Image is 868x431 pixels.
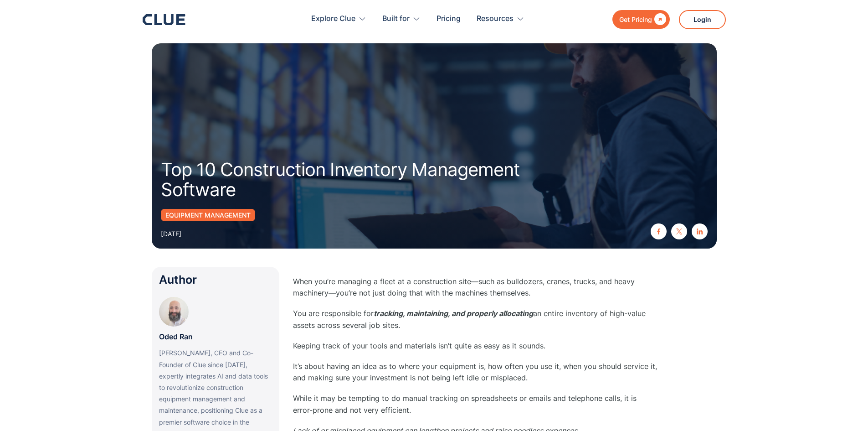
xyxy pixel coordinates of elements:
[382,5,410,33] div: Built for
[161,160,544,200] h1: Top 10 Construction Inventory Management Software
[159,274,272,286] div: Author
[293,276,657,299] p: When you’re managing a fleet at a construction site—such as bulldozers, cranes, trucks, and heavy...
[676,228,682,234] img: twitter X icon
[437,5,461,33] a: Pricing
[656,228,662,234] img: facebook icon
[293,393,657,415] p: While it may be tempting to do manual tracking on spreadsheets or emails and telephone calls, it ...
[679,10,726,29] a: Login
[293,308,657,331] p: You are responsible for an entire inventory of high-value assets across several job sites.
[161,209,255,221] a: Equipment Management
[477,5,524,33] div: Resources
[159,297,189,327] img: Oded Ran
[293,361,657,384] p: It’s about having an idea as to where your equipment is, how often you use it, when you should se...
[293,340,657,352] p: Keeping track of your tools and materials isn’t quite as easy as it sounds.
[477,5,514,33] div: Resources
[619,14,652,25] div: Get Pricing
[159,331,193,343] p: Oded Ran
[311,5,355,33] div: Explore Clue
[612,10,670,29] a: Get Pricing
[382,5,421,33] div: Built for
[697,228,703,234] img: linkedin icon
[652,14,666,25] div: 
[374,309,533,318] em: tracking, maintaining, and properly allocating
[161,228,181,239] div: [DATE]
[311,5,366,33] div: Explore Clue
